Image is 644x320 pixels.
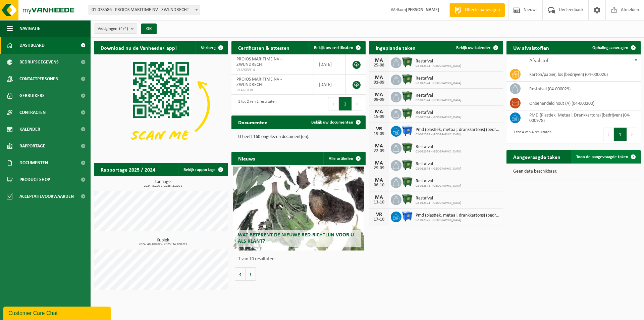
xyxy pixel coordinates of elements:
[401,211,413,222] img: WB-1100-HPE-BE-01
[89,5,200,15] span: 01-078586 - PROIOS MARITIME NV - ZWIJNDRECHT
[524,110,641,125] td: PMD (Plastiek, Metaal, Drankkartons) (bedrijven) (04-000978)
[141,24,157,34] button: OK
[416,201,461,205] span: 02-012374 - [GEOGRAPHIC_DATA]
[416,127,500,133] span: Pmd (plastiek, metaal, drankkartons) (bedrijven)
[178,163,227,176] a: Bekijk rapportage
[19,188,74,205] span: Acceptatievoorwaarden
[19,37,45,54] span: Dashboard
[592,46,628,50] span: Ophaling aanvragen
[306,116,365,129] a: Bekijk uw documenten
[513,169,634,174] p: Geen data beschikbaar.
[97,184,228,188] span: 2024: 8,200 t - 2025: 2,220 t
[372,80,386,85] div: 01-09
[196,41,227,54] button: Verberg
[233,167,364,250] a: Wat betekent de nieuwe RED-richtlijn voor u als klant?
[401,74,413,85] img: WB-1100-HPE-GN-01
[406,7,439,12] strong: [PERSON_NAME]
[416,179,461,184] span: Restafval
[19,138,45,154] span: Rapportage
[401,91,413,102] img: WB-1100-HPE-GN-01
[236,88,309,93] span: VLA610381
[19,54,59,71] span: Bedrijfsgegevens
[416,184,461,188] span: 02-012374 - [GEOGRAPHIC_DATA]
[416,64,461,68] span: 02-012374 - [GEOGRAPHIC_DATA]
[524,67,641,82] td: karton/papier, los (bedrijven) (04-000026)
[238,257,362,262] p: 1 van 10 resultaten
[19,154,48,171] span: Documenten
[372,75,386,80] div: MA
[372,97,386,102] div: 08-09
[416,110,461,116] span: Restafval
[571,150,640,164] a: Toon de aangevraagde taken
[524,82,641,96] td: restafval (04-000029)
[372,58,386,63] div: MA
[401,108,413,119] img: WB-1100-HPE-GN-01
[339,97,352,110] button: 1
[576,155,628,159] span: Toon de aangevraagde taken
[416,93,461,98] span: Restafval
[372,143,386,149] div: MA
[328,97,339,110] button: Previous
[119,27,128,31] count: (4/4)
[451,41,502,54] a: Bekijk uw kalender
[416,98,461,102] span: 02-012374 - [GEOGRAPHIC_DATA]
[372,166,386,171] div: 29-09
[372,126,386,132] div: VR
[587,41,640,54] a: Ophaling aanvragen
[416,213,500,218] span: Pmd (plastiek, metaal, drankkartons) (bedrijven)
[94,41,183,54] h2: Download nu de Vanheede+ app!
[97,243,228,246] span: 2024: 48,400 m3 - 2025: 34,100 m3
[97,180,228,188] h3: Tonnage
[401,193,413,205] img: WB-1100-HPE-GN-01
[372,132,386,136] div: 19-09
[456,46,491,50] span: Bekijk uw kalender
[314,75,346,95] td: [DATE]
[314,46,353,50] span: Bekijk uw certificaten
[416,167,461,171] span: 02-012374 - [GEOGRAPHIC_DATA]
[238,135,359,139] p: U heeft 160 ongelezen document(en).
[314,54,346,75] td: [DATE]
[3,305,112,320] iframe: chat widget
[19,104,46,121] span: Contracten
[98,24,128,34] span: Vestigingen
[603,128,614,141] button: Previous
[372,109,386,115] div: MA
[231,152,262,165] h2: Nieuws
[416,81,461,85] span: 02-012374 - [GEOGRAPHIC_DATA]
[401,56,413,68] img: WB-1100-HPE-GN-01
[236,67,309,73] span: VLA903914
[231,116,274,129] h2: Documenten
[372,161,386,166] div: MA
[372,183,386,188] div: 06-10
[231,41,296,54] h2: Certificaten & attesten
[372,212,386,217] div: VR
[235,96,276,111] div: 1 tot 2 van 2 resultaten
[614,128,627,141] button: 1
[201,46,216,50] span: Verberg
[97,238,228,246] h3: Kubiek
[401,159,413,171] img: WB-1100-HPE-GN-01
[309,41,365,54] a: Bekijk uw certificaten
[19,71,58,87] span: Contactpersonen
[401,142,413,153] img: WB-1100-HPE-GN-01
[416,218,500,222] span: 02-012375 - [GEOGRAPHIC_DATA]
[19,20,40,37] span: Navigatie
[311,120,353,125] span: Bekijk uw documenten
[246,267,256,281] button: Volgende
[236,77,282,87] span: PROIOS MARITIME NV - ZWIJNDRECHT
[94,54,228,155] img: Download de VHEPlus App
[238,232,354,244] span: Wat betekent de nieuwe RED-richtlijn voor u als klant?
[416,144,461,150] span: Restafval
[416,196,461,201] span: Restafval
[19,87,45,104] span: Gebruikers
[89,5,200,15] span: 01-078586 - PROIOS MARITIME NV - ZWIJNDRECHT
[369,41,422,54] h2: Ingeplande taken
[372,92,386,97] div: MA
[463,7,501,13] span: Offerte aanvragen
[372,200,386,205] div: 13-10
[401,176,413,188] img: WB-1100-HPE-GN-01
[416,59,461,64] span: Restafval
[506,150,567,163] h2: Aangevraagde taken
[19,171,50,188] span: Product Shop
